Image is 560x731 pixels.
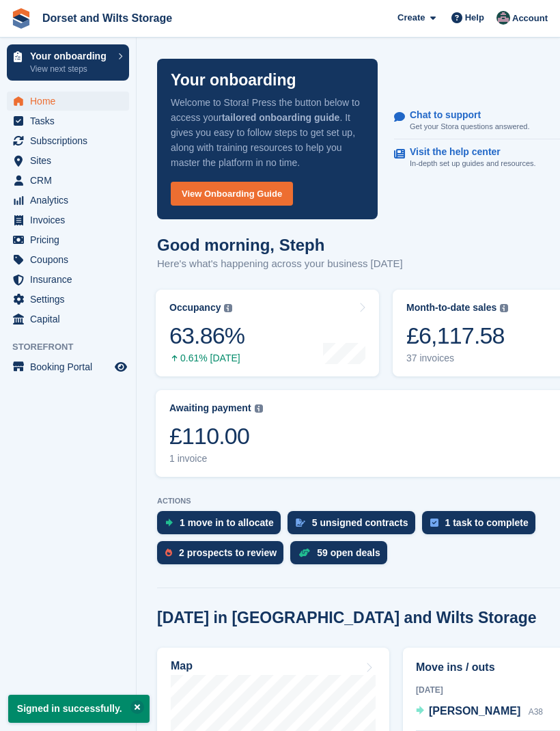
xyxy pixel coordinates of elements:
img: stora-icon-8386f47178a22dfd0bd8f6a31ec36ba5ce8667c1dd55bd0f319d3a0aa187defe.svg [11,8,31,29]
p: Chat to support [410,109,518,121]
a: Dorset and Wilts Storage [37,7,178,29]
span: [PERSON_NAME] [429,705,520,717]
a: Your onboarding View next steps [7,44,129,81]
a: menu [7,151,129,170]
a: menu [7,357,129,376]
div: 5 unsigned contracts [312,517,408,528]
p: Welcome to Stora! Press the button below to access your . It gives you easy to follow steps to ge... [171,95,364,170]
a: menu [7,290,129,309]
span: Storefront [12,340,136,354]
span: Help [465,11,484,25]
a: View Onboarding Guide [171,182,293,206]
span: Account [512,12,548,25]
div: 2 prospects to review [179,547,277,558]
div: 37 invoices [406,353,508,364]
p: Your onboarding [171,72,296,88]
a: Preview store [113,359,129,375]
span: Sites [30,151,112,170]
a: 1 move in to allocate [157,511,288,541]
img: icon-info-grey-7440780725fd019a000dd9b08b2336e03edf1995a4989e88bcd33f0948082b44.svg [224,304,232,312]
div: 1 task to complete [445,517,529,528]
span: Booking Portal [30,357,112,376]
a: menu [7,250,129,269]
p: Signed in successfully. [8,695,150,723]
a: [PERSON_NAME] A38 [416,703,543,721]
div: Month-to-date sales [406,302,496,314]
span: Create [397,11,425,25]
a: menu [7,191,129,210]
div: £6,117.58 [406,322,508,350]
div: Occupancy [169,302,221,314]
span: CRM [30,171,112,190]
p: Here's what's happening across your business [DATE] [157,256,403,272]
div: 0.61% [DATE] [169,353,244,364]
span: Insurance [30,270,112,289]
p: Get your Stora questions answered. [410,121,529,133]
img: Steph Chick [496,11,510,25]
img: move_ins_to_allocate_icon-fdf77a2bb77ea45bf5b3d319d69a93e2d87916cf1d5bf7949dd705db3b84f3ca.svg [165,519,173,527]
a: menu [7,171,129,190]
span: Home [30,92,112,111]
div: 1 move in to allocate [180,517,274,528]
span: Tasks [30,111,112,130]
p: View next steps [30,63,111,75]
a: 5 unsigned contracts [288,511,422,541]
img: icon-info-grey-7440780725fd019a000dd9b08b2336e03edf1995a4989e88bcd33f0948082b44.svg [500,304,508,312]
span: Coupons [30,250,112,269]
a: 1 task to complete [422,511,542,541]
div: £110.00 [169,422,263,450]
img: contract_signature_icon-13c848040528278c33f63329250d36e43548de30e8caae1d1a13099fd9432cc5.svg [296,519,305,527]
span: A38 [529,707,543,717]
a: menu [7,309,129,329]
p: Visit the help center [410,146,525,158]
a: Occupancy 63.86% 0.61% [DATE] [156,290,379,376]
img: deal-1b604bf984904fb50ccaf53a9ad4b4a5d6e5aea283cecdc64d6e3604feb123c2.svg [298,548,310,557]
img: task-75834270c22a3079a89374b754ae025e5fb1db73e45f91037f5363f120a921f8.svg [430,519,438,527]
a: menu [7,92,129,111]
span: Analytics [30,191,112,210]
p: Your onboarding [30,51,111,61]
h2: Map [171,660,193,672]
span: Subscriptions [30,131,112,150]
a: menu [7,111,129,130]
div: 59 open deals [317,547,380,558]
a: menu [7,210,129,230]
h2: [DATE] in [GEOGRAPHIC_DATA] and Wilts Storage [157,609,537,627]
div: 1 invoice [169,453,263,465]
p: In-depth set up guides and resources. [410,158,536,169]
h1: Good morning, Steph [157,236,403,254]
a: menu [7,230,129,249]
strong: tailored onboarding guide [222,112,340,123]
span: Invoices [30,210,112,230]
a: 59 open deals [290,541,394,571]
span: Settings [30,290,112,309]
div: 63.86% [169,322,244,350]
span: Pricing [30,230,112,249]
a: 2 prospects to review [157,541,290,571]
img: icon-info-grey-7440780725fd019a000dd9b08b2336e03edf1995a4989e88bcd33f0948082b44.svg [255,404,263,413]
a: menu [7,131,129,150]
a: menu [7,270,129,289]
span: Capital [30,309,112,329]
img: prospect-51fa495bee0391a8d652442698ab0144808aea92771e9ea1ae160a38d050c398.svg [165,549,172,557]
div: Awaiting payment [169,402,251,414]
